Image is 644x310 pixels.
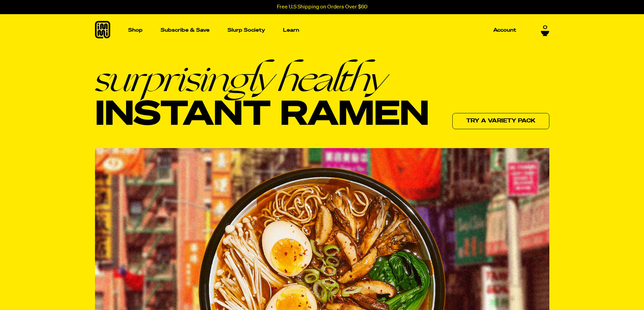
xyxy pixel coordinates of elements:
[543,25,547,31] span: 0
[125,14,519,46] nav: Main navigation
[493,28,516,33] p: Account
[277,4,367,10] p: Free U.S Shipping on Orders Over $60
[128,28,143,33] p: Shop
[95,60,429,134] h1: Instant Ramen
[283,28,299,33] p: Learn
[125,14,145,46] a: Shop
[228,28,265,33] p: Slurp Society
[225,25,268,35] a: Slurp Society
[161,28,210,33] p: Subscribe & Save
[280,14,302,46] a: Learn
[95,60,429,97] em: surprisingly healthy
[491,25,519,35] a: Account
[158,25,212,35] a: Subscribe & Save
[541,25,549,36] a: 0
[452,113,549,129] a: Try a variety pack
